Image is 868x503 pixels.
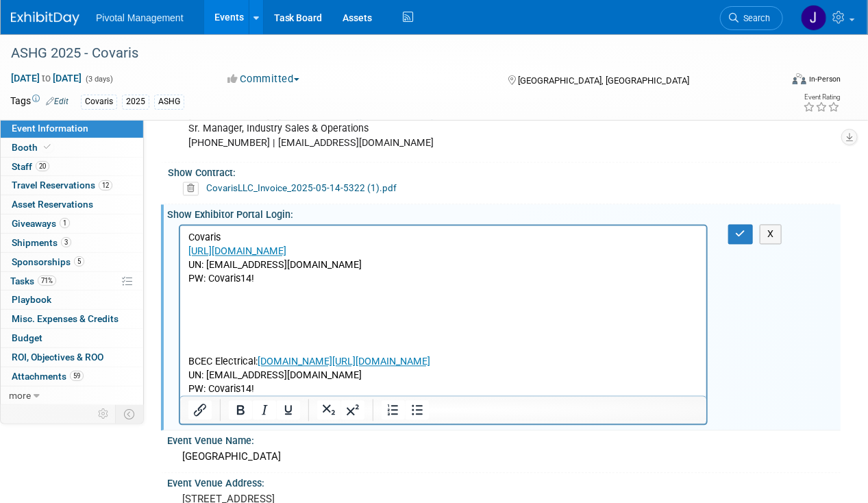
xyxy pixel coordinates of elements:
[74,256,84,267] span: 5
[10,72,82,84] span: [DATE] [DATE]
[6,41,770,66] div: ASHG 2025 - Covaris
[1,138,143,157] a: Booth
[720,6,783,30] a: Search
[96,12,184,23] span: Pivotal Management
[739,13,770,23] span: Search
[1,348,143,367] a: ROI, Objectives & ROO
[46,97,69,106] a: Edit
[12,256,84,267] span: Sponsorships
[12,123,88,134] span: Event Information
[10,94,69,110] td: Tags
[382,401,405,420] button: Numbered list
[36,161,49,171] span: 20
[8,20,106,32] a: [URL][DOMAIN_NAME]
[81,95,117,109] div: Covaris
[12,218,70,229] span: Giveaways
[406,401,429,420] button: Bullet list
[38,275,56,286] span: 71%
[8,102,519,171] p: BCEC Electrical: UN: [EMAIL_ADDRESS][DOMAIN_NAME] PW: Covaris14!
[1,387,143,405] a: more
[1,367,143,386] a: Attachments59
[92,405,116,423] td: Personalize Event Tab Strip
[1,214,143,233] a: Giveaways1
[317,401,340,420] button: Subscript
[12,199,93,210] span: Asset Reservations
[12,352,103,363] span: ROI, Objectives & ROO
[12,313,119,324] span: Misc. Expenses & Credits
[719,71,841,92] div: Event Format
[9,390,31,401] span: more
[60,218,70,228] span: 1
[1,253,143,271] a: Sponsorships5
[12,294,51,305] span: Playbook
[12,371,84,382] span: Attachments
[1,272,143,291] a: Tasks71%
[12,332,42,343] span: Budget
[1,158,143,176] a: Staff20
[12,142,53,153] span: Booth
[183,184,204,194] a: Delete attachment?
[84,75,113,84] span: (3 days)
[122,95,149,109] div: 2025
[11,12,79,25] img: ExhibitDay
[167,431,841,448] div: Event Venue Name:
[168,163,834,180] div: Show Contract:
[760,225,782,245] button: X
[167,205,841,222] div: Show Exhibitor Portal Login:
[10,275,56,286] span: Tasks
[77,130,250,142] a: [DOMAIN_NAME][URL][DOMAIN_NAME]
[801,5,827,31] img: Jessica Gatton
[177,447,830,468] div: [GEOGRAPHIC_DATA]
[793,73,806,84] img: Format-Inperson.png
[808,74,841,84] div: In-Person
[12,237,71,248] span: Shipments
[519,75,690,86] span: [GEOGRAPHIC_DATA], [GEOGRAPHIC_DATA]
[1,291,143,309] a: Playbook
[40,73,53,84] span: to
[1,119,143,138] a: Event Information
[341,401,364,420] button: Superscript
[277,401,300,420] button: Underline
[116,405,144,423] td: Toggle Event Tabs
[8,5,519,60] p: Covaris UN: [EMAIL_ADDRESS][DOMAIN_NAME] PW: Covaris14!
[154,95,184,109] div: ASHG
[188,401,212,420] button: Insert/edit link
[8,5,519,171] body: Rich Text Area. Press ALT-0 for help.
[1,234,143,252] a: Shipments3
[99,180,112,191] span: 12
[229,401,252,420] button: Bold
[180,226,706,396] iframe: Rich Text Area
[253,401,276,420] button: Italic
[1,195,143,214] a: Asset Reservations
[167,474,841,491] div: Event Venue Address:
[70,371,84,381] span: 59
[1,310,143,328] a: Misc. Expenses & Credits
[206,183,397,194] a: CovarisLLC_Invoice_2025-05-14-5322 (1).pdf
[1,176,143,195] a: Travel Reservations12
[179,88,708,157] div: [PERSON_NAME], CEM [PHONE_NUMBER] | Sr. Manager, Industry Sales & Operations [PHONE_NUMBER] | [EM...
[61,237,71,247] span: 3
[44,143,51,151] i: Booth reservation complete
[12,161,49,172] span: Staff
[12,180,112,191] span: Travel Reservations
[223,72,305,86] button: Committed
[803,94,840,101] div: Event Rating
[1,329,143,347] a: Budget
